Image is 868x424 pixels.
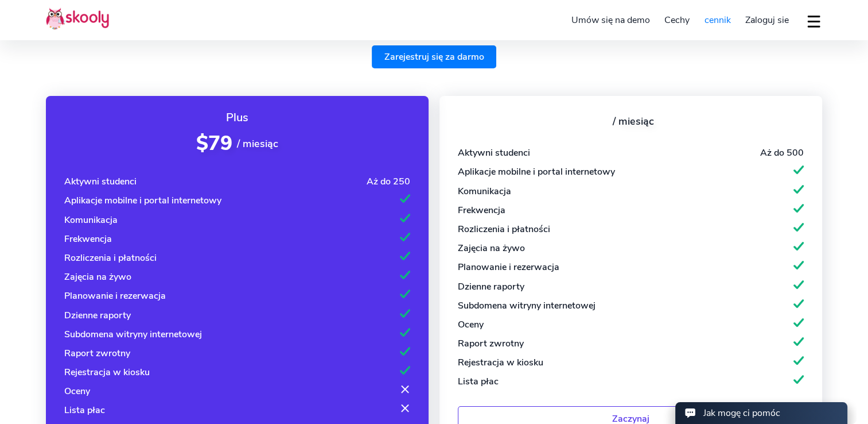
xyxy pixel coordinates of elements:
[46,7,109,30] img: Skooly
[458,242,525,255] div: Zajęcia na żywo
[458,318,484,331] div: Oceny
[564,11,657,29] a: Umów się na demo
[64,309,131,322] div: Dzienne raporty
[64,366,150,379] div: Rejestracja w kiosku
[458,204,505,217] div: Frekwencja
[372,45,497,68] a: Zarejestruj się za darmo
[64,214,118,226] div: Komunikacja
[704,14,731,26] span: cennik
[64,194,221,207] div: Aplikacje mobilne i portal internetowy
[458,375,499,388] div: Lista płac
[458,299,595,312] div: Subdomena witryny internetowej
[805,8,822,34] button: dropdown menu
[64,233,112,245] div: Frekwencja
[458,185,511,198] div: Komunikacja
[760,147,804,159] div: Aż do 500
[64,271,131,283] div: Zajęcia na żywo
[64,385,90,398] div: Oceny
[738,11,796,29] a: Zaloguj sie
[64,290,166,302] div: Planowanie i rezerwacja
[64,328,202,341] div: Subdomena witryny internetowej
[196,130,232,157] span: $79
[458,337,524,350] div: Raport zwrotny
[745,14,789,26] span: Zaloguj sie
[64,404,105,417] div: Lista płac
[697,11,738,29] a: cennik
[458,165,615,178] div: Aplikacje mobilne i portal internetowy
[613,114,654,128] span: / miesiąc
[64,347,130,360] div: Raport zwrotny
[64,175,137,188] div: Aktywni studenci
[64,252,157,264] div: Rozliczenia i płatności
[458,147,530,159] div: Aktywni studenci
[237,137,278,151] span: / miesiąc
[458,223,550,236] div: Rozliczenia i płatności
[657,11,697,29] a: Cechy
[458,280,524,293] div: Dzienne raporty
[458,356,543,369] div: Rejestracja w kiosku
[367,175,410,188] div: Aż do 250
[64,110,410,125] div: Plus
[458,261,559,273] div: Planowanie i rezerwacja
